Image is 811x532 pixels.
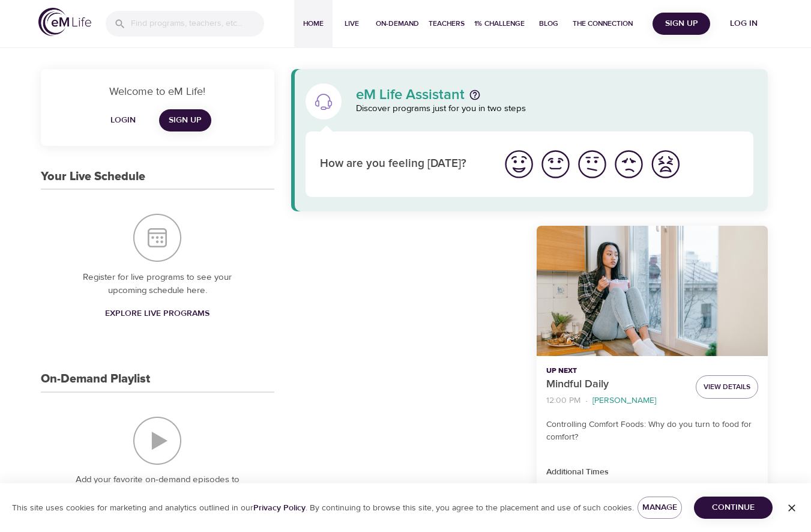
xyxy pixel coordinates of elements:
[546,393,686,409] nav: breadcrumb
[612,148,645,181] img: bad
[502,148,535,181] img: great
[131,11,264,37] input: Find programs, teachers, etc...
[546,394,580,407] p: 12:00 PM
[649,148,682,181] img: worst
[55,83,260,100] p: Welcome to eM Life!
[534,17,563,30] span: Blog
[546,366,686,376] p: Up Next
[694,497,773,519] button: Continue
[576,148,609,181] img: ok
[546,466,758,479] p: Additional Times
[592,394,656,407] p: [PERSON_NAME]
[376,17,419,30] span: On-Demand
[314,92,333,111] img: eM Life Assistant
[546,419,758,444] p: Controlling Comfort Foods: Why do you turn to food for comfort?
[537,146,574,183] button: I'm feeling good
[501,146,537,183] button: I'm feeling great
[696,375,758,399] button: View Details
[647,500,672,515] span: Manage
[647,146,684,183] button: I'm feeling worst
[253,503,306,513] a: Privacy Policy
[585,393,588,409] li: ·
[715,13,773,35] button: Log in
[611,146,647,183] button: I'm feeling bad
[537,226,768,356] button: Mindful Daily
[104,109,142,131] button: Login
[105,306,210,321] span: Explore Live Programs
[100,303,214,325] a: Explore Live Programs
[133,417,181,465] img: On-Demand Playlist
[653,13,710,35] button: Sign Up
[169,113,202,128] span: Sign Up
[574,146,611,183] button: I'm feeling ok
[65,473,250,500] p: Add your favorite on-demand episodes to create a personalized playlist.
[41,170,145,184] h3: Your Live Schedule
[320,156,486,173] p: How are you feeling [DATE]?
[133,214,181,262] img: Your Live Schedule
[38,8,91,36] img: logo
[720,16,768,31] span: Log in
[109,113,137,128] span: Login
[159,109,211,131] a: Sign Up
[356,102,754,116] p: Discover programs just for you in two steps
[704,381,750,393] span: View Details
[41,372,150,386] h3: On-Demand Playlist
[356,88,465,102] p: eM Life Assistant
[429,17,465,30] span: Teachers
[337,17,366,30] span: Live
[474,17,525,30] span: 1% Challenge
[65,271,250,298] p: Register for live programs to see your upcoming schedule here.
[704,500,763,515] span: Continue
[546,376,686,393] p: Mindful Daily
[299,17,328,30] span: Home
[657,16,705,31] span: Sign Up
[638,497,682,519] button: Manage
[573,17,633,30] span: The Connection
[539,148,572,181] img: good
